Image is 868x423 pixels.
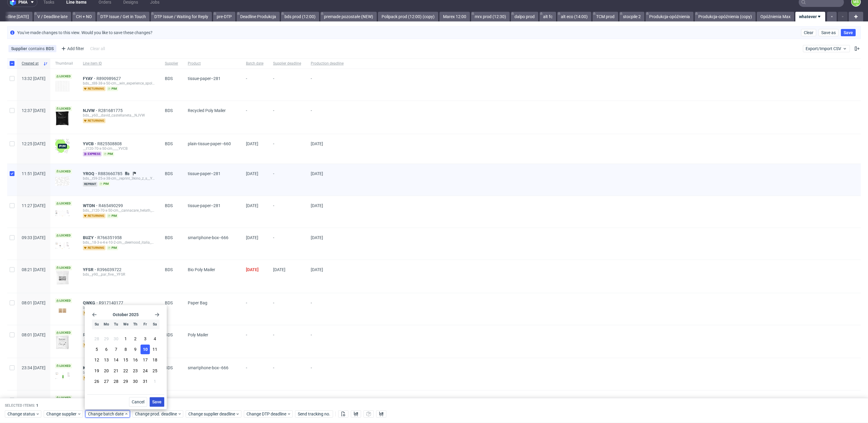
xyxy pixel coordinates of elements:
[99,300,124,305] span: R917140177
[83,141,97,146] span: YVCB
[83,305,155,310] div: bds__b66__samogin_srl__QWKG
[155,312,159,317] span: Go forward 1 month
[165,300,173,305] span: BDS
[131,344,140,354] button: Thu Oct 09 2025
[55,111,70,126] img: version_two_editor_design
[83,245,105,250] span: returning
[114,336,118,342] span: 30
[94,336,99,342] span: 28
[97,235,123,240] a: R766351958
[124,346,127,352] span: 8
[83,61,155,66] span: Line item ID
[246,332,263,351] span: -
[795,12,825,21] a: whatever
[97,12,149,21] a: DTP Issue / Get in Touch
[247,411,287,417] span: Change DTP deadline
[150,355,159,365] button: Sat Oct 18 2025
[55,335,70,350] img: data
[36,404,38,408] span: 1
[593,12,618,21] a: TCM prod
[55,364,72,368] span: Locked
[378,12,438,21] a: Polipack prod (12:00) (copy)
[844,30,853,35] span: Save
[98,171,124,176] span: R883660785
[133,357,138,363] span: 16
[150,344,159,354] button: Sat Oct 11 2025
[188,398,221,402] span: tissue-paper--281
[803,45,850,52] button: Export/Import CSV
[246,76,263,93] span: -
[273,235,301,252] span: -
[140,355,150,365] button: Fri Oct 17 2025
[83,208,155,213] div: bds__t120-70-x-50-cm__cannacare_helath__WTDN
[273,76,301,93] span: -
[188,411,235,417] span: Change supplier deadline
[92,312,97,317] span: Go back 1 month
[246,203,258,208] span: [DATE]
[804,30,813,35] span: Clear
[94,357,99,363] span: 12
[102,334,111,344] button: Mon Sep 29 2025
[131,355,140,365] button: Thu Oct 16 2025
[96,76,122,81] span: R890989627
[55,106,72,111] span: Locked
[165,332,173,337] span: BDS
[55,61,73,66] span: Thumbnail
[55,330,72,335] span: Locked
[150,377,159,386] button: Sat Nov 01 2025
[246,300,263,318] span: -
[273,332,301,351] span: -
[237,12,280,21] a: Deadline Produkcja
[83,182,97,187] span: reprint
[273,300,301,318] span: -
[821,30,836,35] span: Save as
[144,336,146,342] span: 3
[17,30,153,36] p: You've made changes to this view. Would you like to save these changes?
[695,12,756,21] a: Produkcja-opóźnienia (copy)
[246,141,258,146] span: [DATE]
[83,311,105,316] span: returning
[121,319,131,329] div: We
[188,365,228,370] span: smartphone-box--666
[22,171,46,176] span: 11:51 [DATE]
[188,61,236,66] span: Product
[311,141,323,146] span: [DATE]
[165,171,173,176] span: BDS
[83,86,105,91] span: returning
[55,242,70,248] img: version_two_editor_design.png
[121,334,131,344] button: Wed Oct 01 2025
[281,12,319,21] a: bds prod (12:00)
[105,346,108,352] span: 6
[150,334,159,344] button: Sat Oct 04 2025
[83,171,98,176] a: YROQ
[83,81,155,86] div: bds__t88-38-x-50-cm__win_experience_spolka_z_ograniczona_odpowiedzialnoscia__FYAY
[55,265,72,270] span: Locked
[133,378,138,384] span: 30
[83,235,97,240] a: BUZY
[311,365,344,383] span: -
[11,46,28,51] span: Supplier
[98,108,124,113] a: R281681775
[22,235,46,240] span: 09:33 [DATE]
[143,346,148,352] span: 10
[140,319,150,329] div: Fr
[539,12,556,21] a: alt fc
[154,336,156,342] span: 4
[471,12,510,21] a: mrx prod (12:30)
[188,171,221,176] span: tissue-paper--281
[273,141,301,156] span: -
[154,378,156,384] span: 1
[22,61,41,66] span: Created at
[92,344,101,354] button: Sun Oct 05 2025
[83,365,98,370] a: KHQN
[246,398,258,402] span: [DATE]
[646,12,693,21] a: Produkcja-opóźnienia
[83,108,98,113] span: NJVW
[165,398,173,402] span: BDS
[34,12,71,21] a: V / Deadline late
[273,267,285,272] span: [DATE]
[188,332,208,337] span: Poly Mailer
[107,86,118,91] span: pim
[55,396,72,400] span: Locked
